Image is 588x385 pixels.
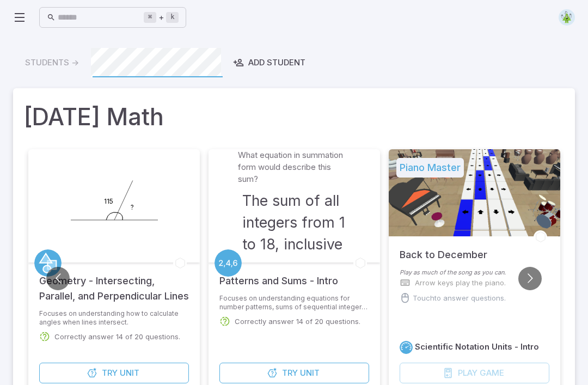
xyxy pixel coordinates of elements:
[396,158,464,178] h5: Piano Master
[24,99,564,134] h1: [DATE] Math
[46,267,70,290] button: Go to previous slide
[215,249,242,277] a: Patterning
[400,363,549,383] div: Game play is only available on desktop and laptop devices
[219,363,369,383] button: TryUnit
[400,341,413,354] a: Speed/Distance/Time
[130,203,133,211] text: ?
[413,292,506,303] p: Touch to answer questions.
[219,273,338,289] h5: Patterns and Sums - Intro
[415,341,539,353] h6: Scientific Notation Units - Intro
[282,367,298,379] span: Try
[54,331,180,342] p: Correctly answer 14 of 20 questions.
[144,12,156,23] kbd: ⌘
[233,57,305,69] div: Add Student
[300,367,320,379] span: Unit
[518,267,542,290] button: Go to next slide
[39,309,189,327] p: Focuses on understanding how to calculate angles when lines intersect.
[400,268,549,277] p: Play as much of the song as you can.
[39,273,189,304] h5: Geometry - Intersecting, Parallel, and Perpendicular Lines
[235,316,360,327] p: Correctly answer 14 of 20 questions.
[219,294,369,311] p: Focuses on understanding equations for number patterns, sums of sequential integers, and finding ...
[104,197,113,205] text: 115
[166,12,179,23] kbd: k
[242,190,347,255] h3: The sum of all integers from 1 to 18, inclusive
[559,9,575,26] img: triangle.svg
[400,247,487,262] h5: Back to December
[144,11,179,24] div: +
[415,277,506,288] p: Arrow keys play the piano.
[238,149,351,185] p: What equation in summation form would describe this sum?
[39,363,189,383] button: TryUnit
[102,367,118,379] span: Try
[120,367,139,379] span: Unit
[34,249,62,277] a: Geometry 2D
